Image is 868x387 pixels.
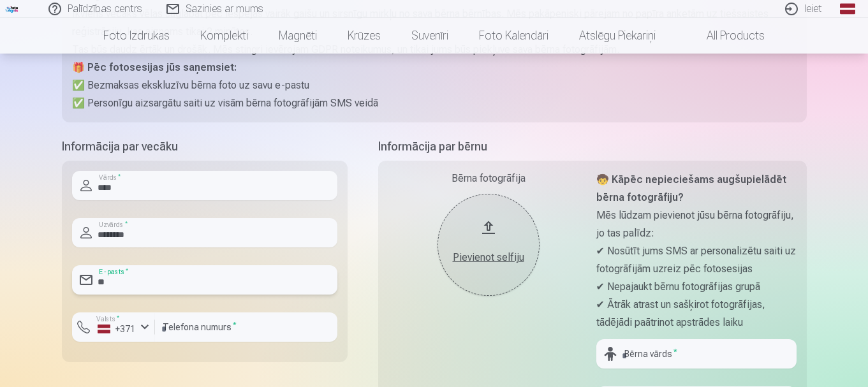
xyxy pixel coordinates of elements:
[464,18,564,54] a: Foto kalendāri
[596,207,797,242] p: Mēs lūdzam pievienot jūsu bērna fotogrāfiju, jo tas palīdz:
[263,18,332,54] a: Magnēti
[671,18,780,54] a: All products
[332,18,396,54] a: Krūzes
[596,242,797,278] p: ✔ Nosūtīt jums SMS ar personalizētu saiti uz fotogrāfijām uzreiz pēc fotosesijas
[72,94,797,112] p: ✅ Personīgu aizsargātu saiti uz visām bērna fotogrāfijām SMS veidā
[450,250,527,265] div: Pievienot selfiju
[438,194,540,296] button: Pievienot selfiju
[378,138,807,156] h5: Informācija par bērnu
[72,312,155,342] button: Valsts*+371
[185,18,263,54] a: Komplekti
[564,18,671,54] a: Atslēgu piekariņi
[88,18,185,54] a: Foto izdrukas
[596,173,786,203] strong: 🧒 Kāpēc nepieciešams augšupielādēt bērna fotogrāfiju?
[72,61,237,73] strong: 🎁 Pēc fotosesijas jūs saņemsiet:
[396,18,464,54] a: Suvenīri
[388,171,589,186] div: Bērna fotogrāfija
[62,138,348,156] h5: Informācija par vecāku
[72,77,797,94] p: ✅ Bezmaksas ekskluzīvu bērna foto uz savu e-pastu
[596,278,797,296] p: ✔ Nepajaukt bērnu fotogrāfijas grupā
[596,296,797,332] p: ✔ Ātrāk atrast un sašķirot fotogrāfijas, tādējādi paātrinot apstrādes laiku
[5,5,19,13] img: /fa1
[92,314,124,324] label: Valsts
[98,323,136,335] div: +371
